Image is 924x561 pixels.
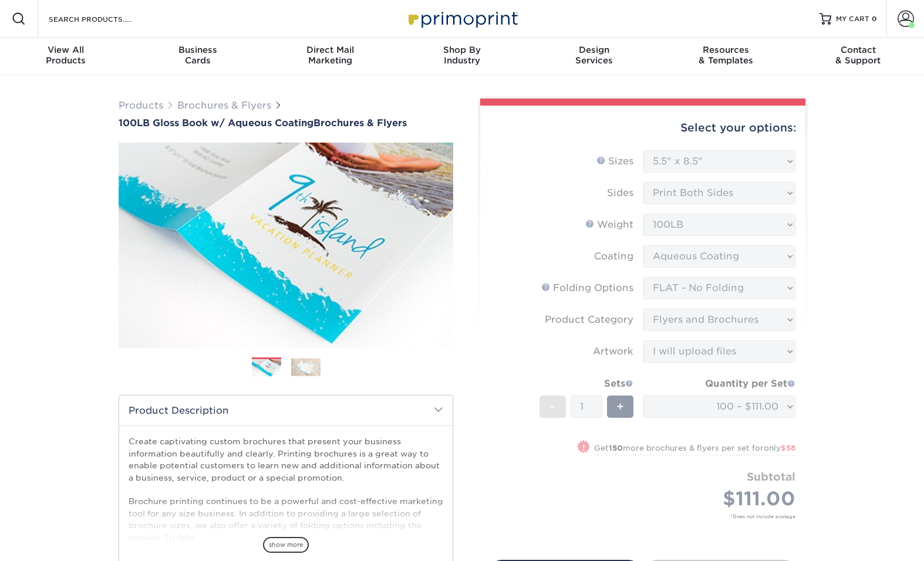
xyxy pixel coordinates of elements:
input: SEARCH PRODUCTS..... [48,12,162,26]
span: 0 [872,15,877,23]
a: BusinessCards [132,38,264,75]
span: Shop By [396,45,528,55]
a: Brochures & Flyers [177,100,271,111]
h2: Product Description [119,396,453,425]
img: Brochures & Flyers 02 [291,358,321,376]
span: Direct Mail [264,45,396,55]
a: DesignServices [528,38,660,75]
a: Shop ByIndustry [396,38,528,75]
a: Products [119,100,163,111]
span: show more [263,537,309,553]
a: Contact& Support [792,38,924,75]
div: Marketing [264,45,396,66]
a: 100LB Gloss Book w/ Aqueous CoatingBrochures & Flyers [119,117,453,129]
img: Brochures & Flyers 01 [252,358,281,378]
div: Services [528,45,660,66]
img: 100LB Gloss Book<br/>w/ Aqueous Coating 01 [119,130,453,361]
span: Business [132,45,264,55]
div: & Support [792,45,924,66]
a: Direct MailMarketing [264,38,396,75]
img: Primoprint [403,6,521,31]
a: Resources& Templates [660,38,792,75]
span: Resources [660,45,792,55]
div: Select your options: [490,106,796,150]
span: Design [528,45,660,55]
p: Create captivating custom brochures that present your business information beautifully and clearl... [129,435,443,543]
h1: Brochures & Flyers [119,117,453,129]
span: MY CART [836,14,869,24]
div: Industry [396,45,528,66]
span: 100LB Gloss Book w/ Aqueous Coating [119,117,313,129]
iframe: To enrich screen reader interactions, please activate Accessibility in Grammarly extension settings [884,521,912,549]
div: Cards [132,45,264,66]
span: Contact [792,45,924,55]
div: & Templates [660,45,792,66]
